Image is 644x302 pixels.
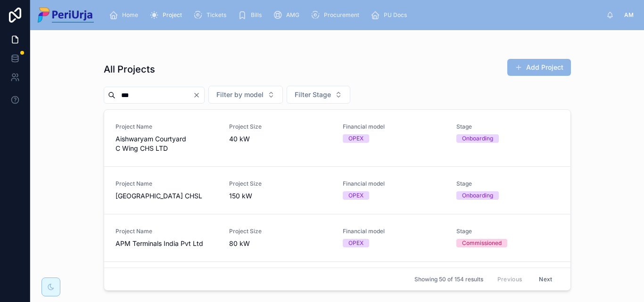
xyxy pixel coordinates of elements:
[229,180,331,188] span: Project Size
[116,191,218,201] span: [GEOGRAPHIC_DATA] CHSL
[116,123,218,131] span: Project Name
[104,166,570,214] a: Project Name[GEOGRAPHIC_DATA] CHSLProject Size150 kWFinancial modelOPEXStageOnboarding
[229,228,331,235] span: Project Size
[286,11,299,19] span: AMG
[206,11,226,19] span: Tickets
[462,134,493,143] div: Onboarding
[38,8,94,23] img: App logo
[190,7,233,24] a: Tickets
[462,239,502,247] div: Commissioned
[106,7,145,24] a: Home
[507,59,571,76] button: Add Project
[163,11,182,19] span: Project
[116,239,218,248] span: APM Terminals India Pvt Ltd
[101,5,606,25] div: scrollable content
[348,239,363,247] div: OPEX
[456,123,559,131] span: Stage
[104,63,155,76] h1: All Projects
[235,7,268,24] a: Bills
[348,191,363,200] div: OPEX
[122,11,138,19] span: Home
[251,11,262,19] span: Bills
[308,7,366,24] a: Procurement
[193,91,204,99] button: Clear
[229,191,331,201] span: 150 kW
[104,214,570,261] a: Project NameAPM Terminals India Pvt LtdProject Size80 kWFinancial modelOPEXStageCommissioned
[287,86,350,104] button: Select Button
[462,191,493,200] div: Onboarding
[456,228,559,235] span: Stage
[343,180,445,188] span: Financial model
[368,7,413,24] a: PU Docs
[116,228,218,235] span: Project Name
[532,272,559,286] button: Next
[624,11,634,19] span: AM
[104,110,570,166] a: Project NameAishwaryam Courtyard C Wing CHS LTDProject Size40 kWFinancial modelOPEXStageOnboarding
[216,90,264,99] span: Filter by model
[147,7,189,24] a: Project
[295,90,331,99] span: Filter Stage
[343,123,445,131] span: Financial model
[208,86,283,104] button: Select Button
[343,228,445,235] span: Financial model
[414,276,483,283] span: Showing 50 of 154 results
[384,11,407,19] span: PU Docs
[456,180,559,188] span: Stage
[116,134,218,153] span: Aishwaryam Courtyard C Wing CHS LTD
[229,123,331,131] span: Project Size
[324,11,359,19] span: Procurement
[229,134,331,144] span: 40 kW
[348,134,363,143] div: OPEX
[116,180,218,188] span: Project Name
[270,7,306,24] a: AMG
[229,239,331,248] span: 80 kW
